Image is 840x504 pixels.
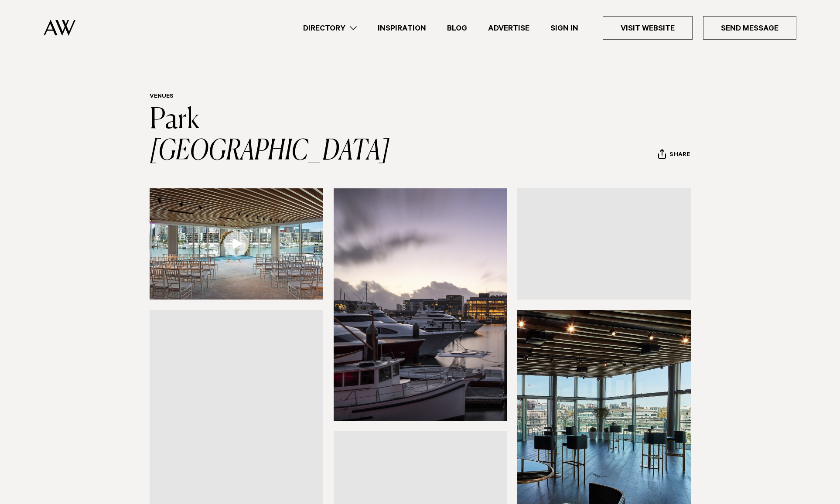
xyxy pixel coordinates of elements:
[603,16,693,40] a: Visit Website
[437,22,478,34] a: Blog
[150,106,389,166] a: Park [GEOGRAPHIC_DATA]
[44,20,75,36] img: Auckland Weddings Logo
[478,22,540,34] a: Advertise
[293,22,367,34] a: Directory
[669,151,690,160] span: Share
[658,149,690,162] button: Share
[540,22,589,34] a: Sign In
[703,16,796,40] a: Send Message
[517,188,691,300] a: Floral installation at Park Hyatt Auckland
[334,188,507,421] img: Yacht in the harbour at Park Hyatt Auckland
[367,22,437,34] a: Inspiration
[150,93,174,100] a: Venues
